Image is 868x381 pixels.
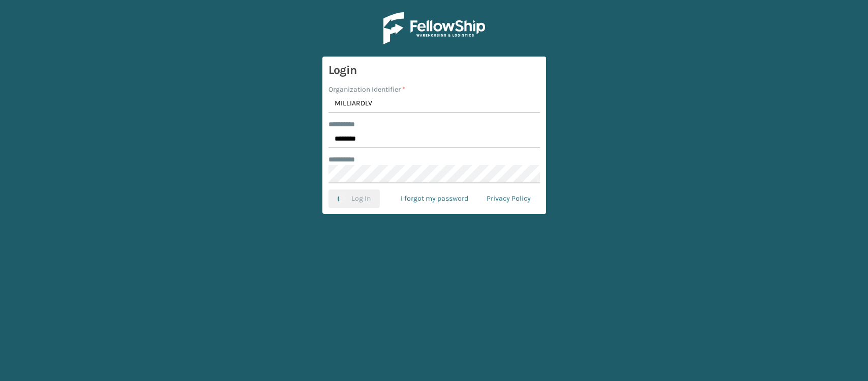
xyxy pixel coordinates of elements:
[392,189,477,208] a: I forgot my password
[477,189,540,208] a: Privacy Policy
[328,63,540,78] h3: Login
[328,189,380,208] button: Log In
[383,12,485,44] img: Logo
[328,84,405,95] label: Organization Identifier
